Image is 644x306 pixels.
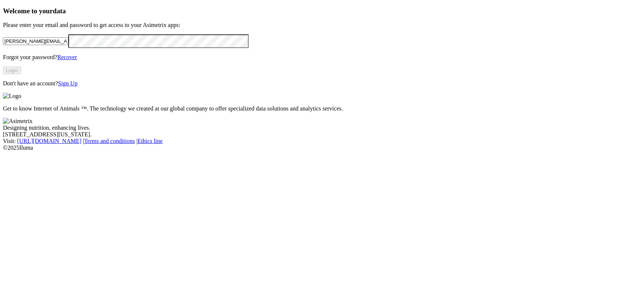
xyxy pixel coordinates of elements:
p: Forgot your password? [3,54,641,61]
p: Don't have an account? [3,80,641,87]
span: data [53,7,66,15]
img: Asimetrix [3,118,32,125]
a: Terms and conditions [84,138,135,144]
a: [URL][DOMAIN_NAME] [17,138,82,144]
a: Sign Up [58,80,78,86]
h3: Welcome to your [3,7,641,15]
div: Visit : | | [3,138,641,144]
p: Please enter your email and password to get access to your Asimetrix apps: [3,22,641,28]
a: Recover [57,54,77,60]
div: Designing nutrition, enhancing lives. [3,125,641,131]
img: Logo [3,93,21,99]
button: Login [3,67,21,74]
p: Get to know Internet of Animals ™. The technology we created at our global company to offer speci... [3,105,641,112]
input: Your email [3,37,68,45]
div: © 2025 Iluma [3,144,641,151]
a: Ethics line [138,138,163,144]
div: [STREET_ADDRESS][US_STATE]. [3,131,641,138]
